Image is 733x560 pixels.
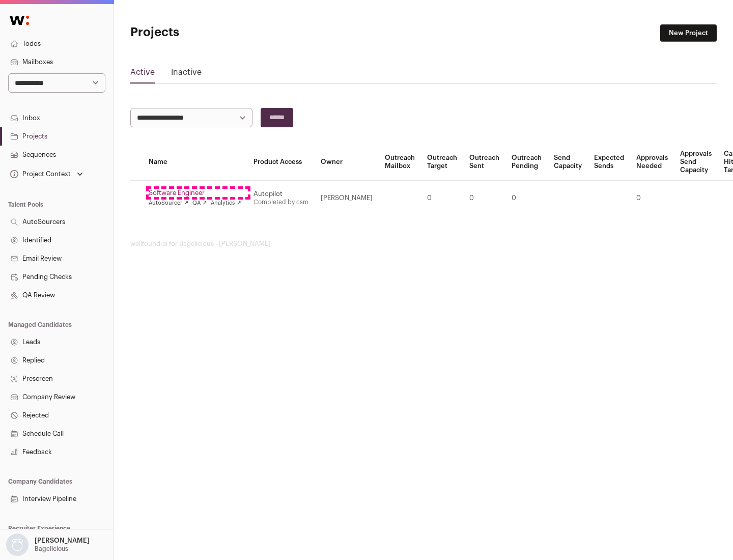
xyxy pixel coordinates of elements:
[4,10,35,31] img: Wellfound
[421,181,463,216] td: 0
[149,199,188,207] a: AutoSourcer ↗
[315,144,379,181] th: Owner
[463,144,505,181] th: Outreach Sent
[421,144,463,181] th: Outreach Target
[548,144,588,181] th: Send Capacity
[315,181,379,216] td: [PERSON_NAME]
[171,66,202,82] a: Inactive
[149,189,241,197] a: Software Engineer
[253,190,308,198] div: Autopilot
[211,199,241,207] a: Analytics ↗
[35,545,68,553] p: Bagelicious
[143,144,247,181] th: Name
[505,181,548,216] td: 0
[588,144,630,181] th: Expected Sends
[130,24,326,41] h1: Projects
[130,66,155,82] a: Active
[253,199,308,205] a: Completed by csm
[8,167,85,181] button: Open dropdown
[463,181,505,216] td: 0
[192,199,207,207] a: QA ↗
[379,144,421,181] th: Outreach Mailbox
[6,534,29,556] img: nopic.png
[630,144,674,181] th: Approvals Needed
[4,534,92,556] button: Open dropdown
[8,170,71,178] div: Project Context
[630,181,674,216] td: 0
[674,144,718,181] th: Approvals Send Capacity
[247,144,315,181] th: Product Access
[505,144,548,181] th: Outreach Pending
[660,24,717,42] a: New Project
[35,537,90,545] p: [PERSON_NAME]
[130,240,717,248] footer: wellfound:ai for Bagelicious - [PERSON_NAME]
